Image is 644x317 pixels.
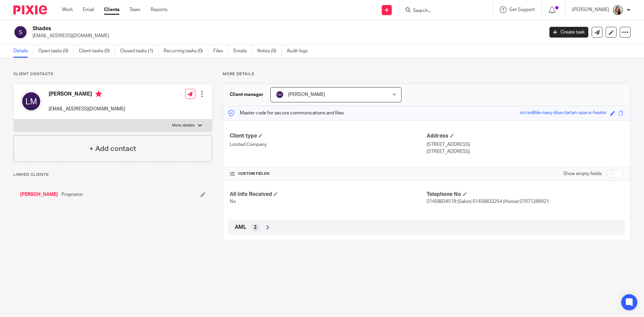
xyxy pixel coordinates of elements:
a: Audit logs [287,45,313,58]
input: Search [412,8,473,14]
a: Recurring tasks (0) [164,45,208,58]
p: [EMAIL_ADDRESS][DOMAIN_NAME] [33,33,539,39]
a: Reports [151,6,167,13]
p: Limited Company [230,141,427,148]
a: Details [13,45,33,58]
div: incredible-navy-blue-tartan-space-heater [520,109,607,117]
img: svg%3E [276,91,284,99]
img: svg%3E [20,91,42,112]
h2: Shades [33,25,438,32]
p: Master code for secure communications and files [228,110,344,116]
p: [STREET_ADDRESS] [427,148,624,155]
span: No [230,199,236,204]
img: Pixie [13,5,47,14]
span: AML [235,224,246,231]
a: Closed tasks (1) [120,45,159,58]
a: Email [83,6,94,13]
img: Profile.png [612,5,623,15]
span: 01458834519 (Salon) 01458832254 (Home) 07971289921 [427,199,549,204]
img: svg%3E [13,25,28,39]
p: [STREET_ADDRESS] [427,141,624,148]
a: Team [129,6,141,13]
span: [PERSON_NAME] [288,92,325,97]
a: Files [213,45,228,58]
a: Client tasks (0) [79,45,115,58]
p: Linked clients [13,172,212,177]
h4: All Info Received [230,191,427,198]
span: Get Support [509,7,535,12]
h4: Telephone No [427,191,624,198]
h3: Client manager [230,91,264,98]
h4: + Add contact [89,144,136,154]
p: [EMAIL_ADDRESS][DOMAIN_NAME] [49,106,125,112]
span: 2 [254,224,257,231]
span: Proprietor [61,191,83,198]
p: Client contacts [13,71,212,77]
a: Work [62,6,73,13]
a: [PERSON_NAME] [20,191,58,198]
h4: CUSTOM FIELDS [230,171,427,176]
h4: Address [427,133,624,140]
h4: [PERSON_NAME] [49,91,125,99]
a: Open tasks (0) [38,45,74,58]
a: Clients [104,6,119,13]
a: Emails [233,45,252,58]
p: More details [172,123,195,128]
h4: Client type [230,133,427,140]
label: Show empty fields [563,170,602,177]
i: Primary [95,91,102,97]
a: Notes (0) [257,45,282,58]
a: Create task [549,27,588,38]
p: More details [223,71,631,77]
p: [PERSON_NAME] [572,6,609,13]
